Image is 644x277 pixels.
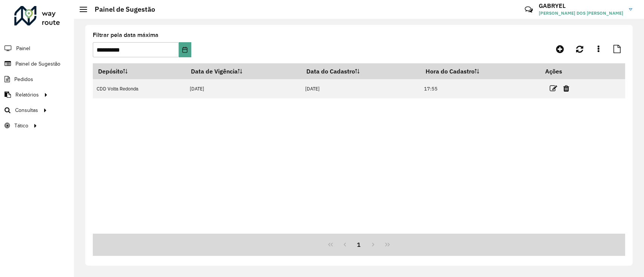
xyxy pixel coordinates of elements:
[301,63,420,79] th: Data do Cadastro
[93,79,186,98] td: CDD Volta Redonda
[14,122,28,130] span: Tático
[540,63,585,79] th: Ações
[93,31,158,40] label: Filtrar pela data máxima
[93,63,186,79] th: Depósito
[15,60,60,68] span: Painel de Sugestão
[420,63,540,79] th: Hora do Cadastro
[539,10,623,17] span: [PERSON_NAME] DOS [PERSON_NAME]
[179,42,191,57] button: Choose Date
[186,79,301,98] td: [DATE]
[301,79,420,98] td: [DATE]
[87,5,155,14] h2: Painel de Sugestão
[186,63,301,79] th: Data de Vigência
[14,75,33,83] span: Pedidos
[15,91,39,99] span: Relatórios
[550,83,557,93] a: Editar
[539,2,623,9] h3: GABRYEL
[15,106,38,114] span: Consultas
[521,2,537,18] a: Contato Rápido
[352,237,366,252] button: 1
[420,79,540,98] td: 17:55
[563,83,569,93] a: Excluir
[16,44,30,52] span: Painel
